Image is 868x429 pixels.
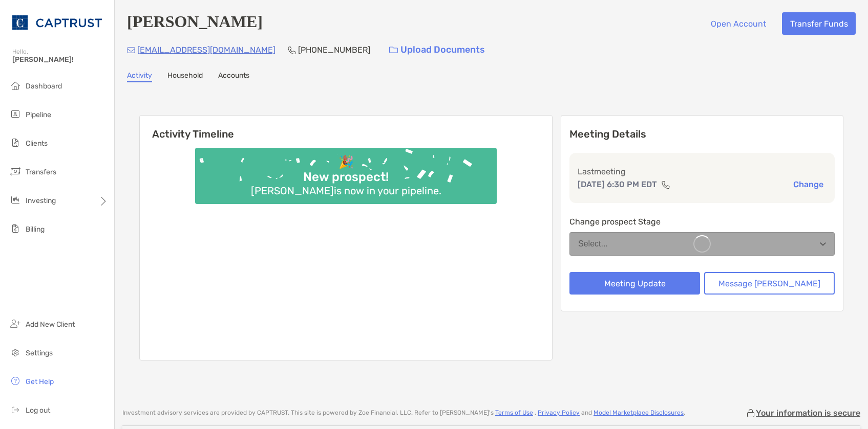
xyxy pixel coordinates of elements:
[9,222,22,235] img: billing icon
[12,4,102,41] img: CAPTRUST Logo
[122,409,685,417] p: Investment advisory services are provided by CAPTRUST . This site is powered by Zoe Financial, LL...
[195,148,497,195] img: Confetti
[569,272,700,295] button: Meeting Update
[756,408,860,418] p: Your information is secure
[127,47,135,53] img: Email Icon
[9,108,22,120] img: pipeline icon
[127,71,152,82] a: Activity
[9,194,22,206] img: investing icon
[26,82,62,91] span: Dashboard
[703,12,774,35] button: Open Account
[594,409,684,416] a: Model Marketplace Disclosures
[247,185,446,197] div: [PERSON_NAME] is now in your pipeline.
[495,409,533,416] a: Terms of Use
[9,137,22,149] img: clients icon
[704,272,835,295] button: Message [PERSON_NAME]
[334,155,358,170] div: 🎉
[9,375,22,387] img: get-help icon
[26,196,56,205] span: Investing
[790,179,827,190] button: Change
[26,349,53,357] span: Settings
[26,320,75,329] span: Add New Client
[299,170,393,185] div: New prospect!
[167,71,203,82] a: Household
[288,46,296,54] img: Phone Icon
[218,71,249,82] a: Accounts
[9,403,22,416] img: logout icon
[298,43,370,56] p: [PHONE_NUMBER]
[9,346,22,358] img: settings icon
[26,168,56,176] span: Transfers
[9,318,22,330] img: add_new_client icon
[26,110,51,119] span: Pipeline
[9,165,22,177] img: transfers icon
[538,409,580,416] a: Privacy Policy
[569,128,835,141] p: Meeting Details
[383,39,492,61] a: Upload Documents
[661,180,670,189] img: communication type
[26,377,54,386] span: Get Help
[26,139,48,148] span: Clients
[137,43,276,56] p: [EMAIL_ADDRESS][DOMAIN_NAME]
[578,178,657,191] p: [DATE] 6:30 PM EDT
[578,165,827,178] p: Last meeting
[782,12,856,35] button: Transfer Funds
[569,215,835,228] p: Change prospect Stage
[26,225,45,234] span: Billing
[26,406,50,415] span: Log out
[127,12,263,35] h4: [PERSON_NAME]
[9,79,22,92] img: dashboard icon
[389,47,398,54] img: button icon
[12,55,108,64] span: [PERSON_NAME]!
[140,116,552,140] h6: Activity Timeline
